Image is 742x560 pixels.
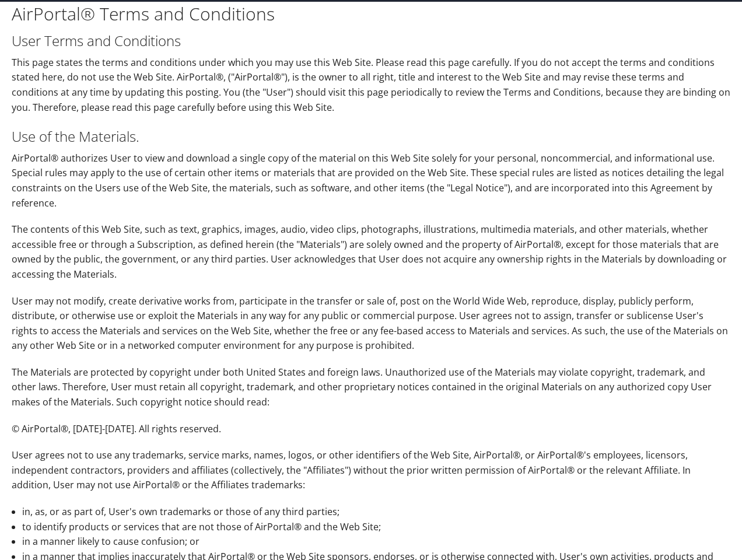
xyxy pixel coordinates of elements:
[12,151,730,211] p: AirPortal® authorizes User to view and download a single copy of the material on this Web Site so...
[12,222,730,282] p: The contents of this Web Site, such as text, graphics, images, audio, video clips, photographs, i...
[22,534,730,549] li: in a manner likely to cause confusion; or
[12,127,730,146] h2: Use of the Materials.
[12,422,730,437] p: © AirPortal®, [DATE]-[DATE]. All rights reserved.
[22,520,730,535] li: to identify products or services that are not those of AirPortal® and the Web Site;
[12,365,730,410] p: The Materials are protected by copyright under both United States and foreign laws. Unauthorized ...
[22,505,730,520] li: in, as, or as part of, User's own trademarks or those of any third parties;
[12,55,730,115] p: This page states the terms and conditions under which you may use this Web Site. Please read this...
[12,2,730,26] h1: AirPortal® Terms and Conditions
[12,31,730,51] h2: User Terms and Conditions
[12,294,730,353] p: User may not modify, create derivative works from, participate in the transfer or sale of, post o...
[12,448,730,493] p: User agrees not to use any trademarks, service marks, names, logos, or other identifiers of the W...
